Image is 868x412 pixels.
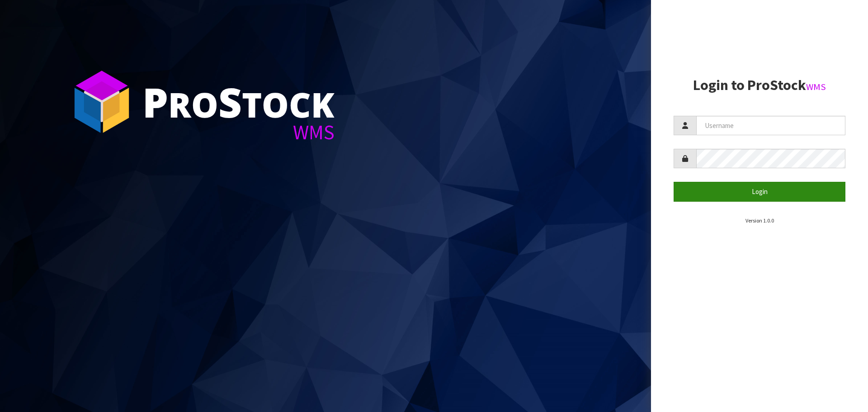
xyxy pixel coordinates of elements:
[142,81,335,122] div: ro tock
[142,74,168,129] span: P
[806,81,826,93] small: WMS
[674,182,845,201] button: Login
[696,116,845,135] input: Username
[68,68,136,136] img: ProStock Cube
[674,77,845,93] h2: Login to ProStock
[218,74,242,129] span: S
[745,217,774,224] small: Version 1.0.0
[142,122,335,142] div: WMS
